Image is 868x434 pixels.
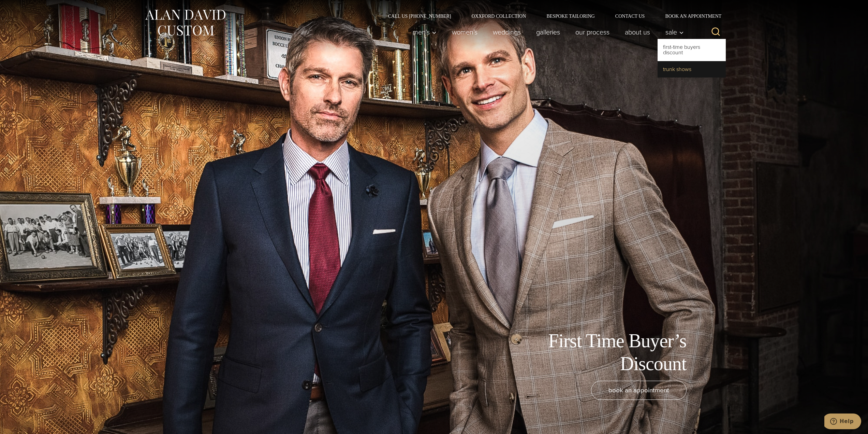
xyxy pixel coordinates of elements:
[461,14,536,18] a: Oxxford Collection
[378,14,724,18] nav: Secondary Navigation
[568,25,617,39] a: Our Process
[144,8,226,38] img: Alan David Custom
[658,25,687,39] button: Sale sub menu toggle
[485,25,528,39] a: weddings
[591,381,687,400] a: book an appointment
[658,39,726,61] a: First-Time Buyers Discount
[528,25,568,39] a: Galleries
[533,330,687,375] h1: First Time Buyer’s Discount
[405,25,444,39] button: Child menu of Men’s
[608,385,669,395] span: book an appointment
[658,61,726,78] a: Trunk Shows
[708,24,724,40] button: View Search Form
[378,14,461,18] a: Call Us [PHONE_NUMBER]
[605,14,655,18] a: Contact Us
[617,25,658,39] a: About Us
[655,14,724,18] a: Book an Appointment
[824,414,861,431] iframe: Opens a widget where you can chat to one of our agents
[405,25,687,39] nav: Primary Navigation
[536,14,605,18] a: Bespoke Tailoring
[444,25,485,39] a: Women’s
